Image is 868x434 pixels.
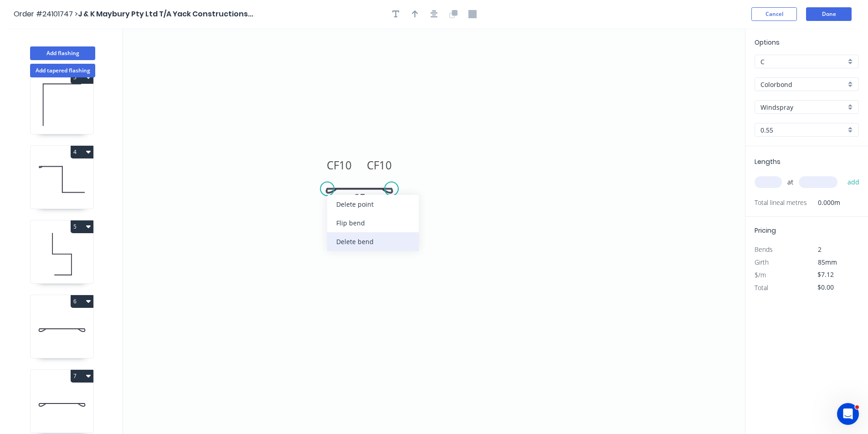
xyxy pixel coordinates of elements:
iframe: Intercom live chat [837,403,859,425]
input: Colour [760,102,846,112]
button: 4 [71,146,93,158]
button: Done [806,7,852,21]
tspan: 10 [379,158,392,173]
button: 3 [71,71,93,84]
span: Options [755,38,780,47]
button: add [843,174,864,190]
span: Girth [755,258,769,266]
div: Delete bend [327,232,419,251]
span: 0.000m [807,196,840,209]
span: Lengths [755,157,781,166]
span: 85mm [818,258,837,266]
button: 6 [71,295,93,308]
span: Pricing [755,226,776,235]
button: Add flashing [30,46,95,60]
span: Order #24101747 > [14,9,78,19]
input: Price level [760,57,846,66]
button: Cancel [751,7,797,21]
input: Thickness [760,125,846,135]
span: 2 [818,245,822,254]
tspan: CF [327,158,339,173]
div: Delete point [327,195,419,214]
button: Add tapered flashing [30,64,95,77]
span: Bends [755,245,773,254]
span: $/m [755,271,766,279]
span: Total [755,283,768,292]
tspan: 65 [353,190,366,205]
button: 7 [71,370,93,383]
tspan: 10 [339,158,352,173]
input: Material [760,80,846,89]
div: Flip bend [327,214,419,232]
span: Total lineal metres [755,196,807,209]
span: at [787,176,793,189]
tspan: CF [367,158,379,173]
svg: 0 [123,28,745,434]
button: 5 [71,220,93,233]
span: J & K Maybury Pty Ltd T/A Yack Constructions... [78,9,253,19]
